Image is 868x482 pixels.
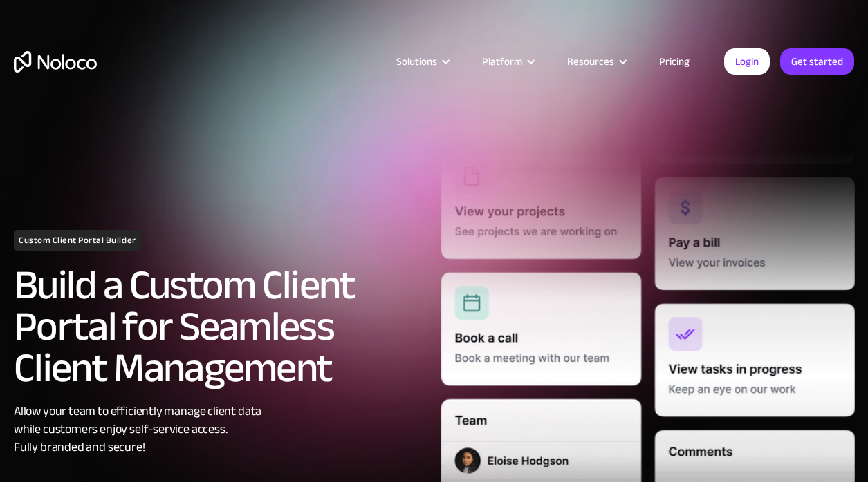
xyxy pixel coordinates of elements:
a: Pricing [642,52,707,70]
div: Allow your team to efficiently manage client data while customers enjoy self-service access. Full... [14,403,427,456]
a: Get started [780,48,854,75]
a: home [14,51,97,73]
div: Solutions [396,52,437,70]
div: Solutions [379,52,465,70]
div: Resources [567,52,614,70]
div: Platform [465,52,550,70]
h1: Custom Client Portal Builder [14,230,141,251]
h2: Build a Custom Client Portal for Seamless Client Management [14,264,427,389]
div: Platform [482,52,522,70]
div: Resources [550,52,642,70]
a: Login [724,48,770,75]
